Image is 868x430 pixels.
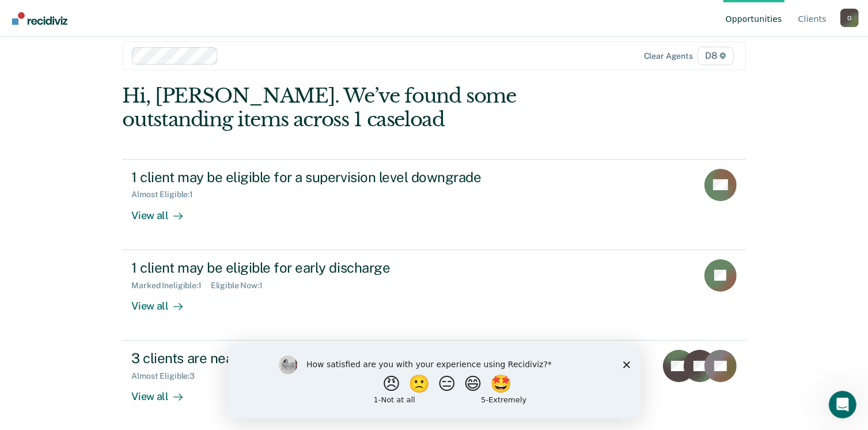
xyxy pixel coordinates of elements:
span: D8 [698,47,734,65]
div: Almost Eligible : 1 [131,190,202,199]
div: 3 clients are nearing or past their full-term release date [131,350,536,367]
div: 1 client may be eligible for early discharge [131,259,536,276]
div: Almost Eligible : 3 [131,371,204,381]
div: View all [131,199,196,222]
div: Eligible Now : 1 [211,281,272,291]
iframe: Survey by Kim from Recidiviz [228,344,640,418]
iframe: Intercom live chat [829,391,856,418]
div: View all [131,290,196,312]
button: Profile dropdown button [840,9,859,27]
div: O [840,9,859,27]
div: Clear agents [644,51,693,61]
img: Recidiviz [12,12,67,25]
div: Hi, [PERSON_NAME]. We’ve found some outstanding items across 1 caseload [122,84,621,131]
div: 1 client may be eligible for a supervision level downgrade [131,169,536,186]
a: 1 client may be eligible for a supervision level downgradeAlmost Eligible:1View all [122,159,745,250]
a: 1 client may be eligible for early dischargeMarked Ineligible:1Eligible Now:1View all [122,250,745,341]
div: Marked Ineligible : 1 [131,281,210,291]
div: View all [131,381,196,403]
